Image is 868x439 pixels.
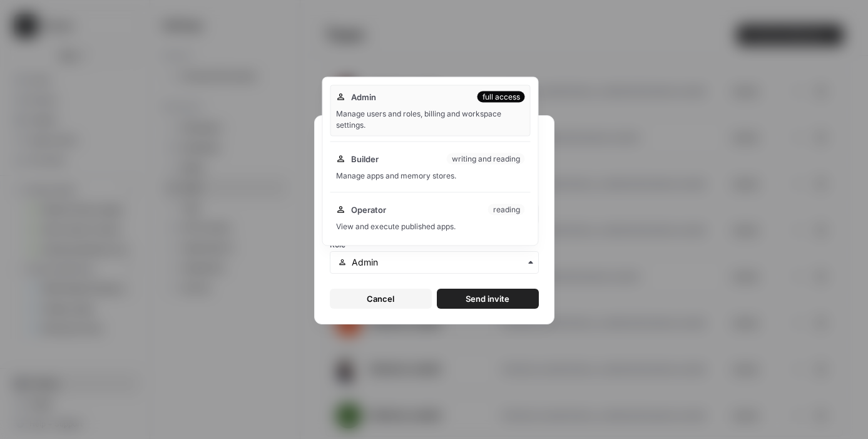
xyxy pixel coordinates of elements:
[336,170,525,182] div: Manage apps and memory stores.
[330,289,432,309] button: Cancel
[447,153,525,165] div: writing and reading
[330,240,345,249] span: Role
[351,204,386,216] span: Operator
[351,153,379,165] span: Builder
[336,221,525,232] div: View and execute published apps.
[336,108,525,131] div: Manage users and roles, billing and workspace settings.
[477,91,525,103] div: full access
[466,292,509,305] span: Send invite
[351,91,376,103] span: Admin
[367,292,394,305] span: Cancel
[488,204,525,215] div: reading
[352,256,530,269] input: Admin
[437,289,539,309] button: Send invite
